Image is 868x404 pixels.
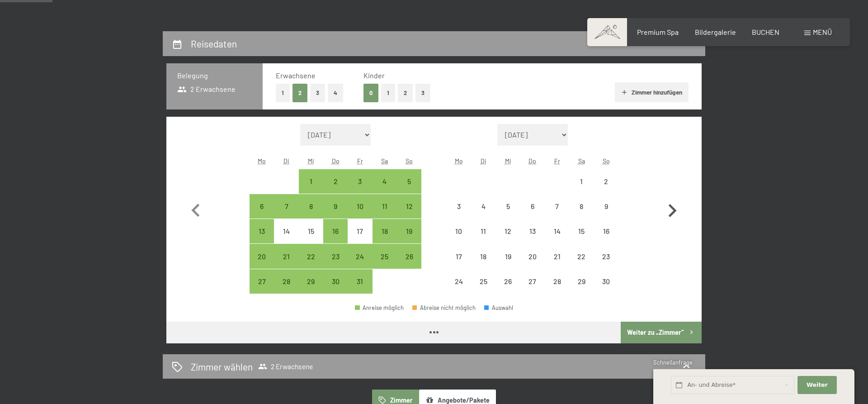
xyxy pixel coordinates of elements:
[276,71,316,80] span: Erwachsene
[250,194,274,219] div: Anreise möglich
[250,194,274,219] div: Mon Oct 06 2025
[328,84,343,102] button: 4
[569,169,594,194] div: Anreise nicht möglich
[569,194,594,219] div: Anreise nicht möglich
[528,157,536,165] abbr: Donnerstag
[496,203,519,225] div: 5
[274,244,298,268] div: Anreise möglich
[299,194,323,219] div: Anreise möglich
[448,253,470,276] div: 17
[274,194,298,219] div: Anreise möglich
[570,278,593,300] div: 29
[299,169,323,194] div: Wed Oct 01 2025
[191,38,237,49] h2: Reisedaten
[471,194,495,219] div: Tue Nov 04 2025
[348,194,372,219] div: Fri Oct 10 2025
[373,228,396,250] div: 18
[545,194,569,219] div: Fri Nov 07 2025
[299,269,323,294] div: Anreise möglich
[471,269,495,294] div: Tue Nov 25 2025
[300,253,322,276] div: 22
[250,228,273,250] div: 13
[484,305,513,311] div: Auswahl
[578,157,585,165] abbr: Samstag
[323,219,348,243] div: Thu Oct 16 2025
[274,219,298,243] div: Tue Oct 14 2025
[570,178,593,200] div: 1
[546,253,568,276] div: 21
[594,244,618,268] div: Sun Nov 23 2025
[348,194,372,219] div: Anreise möglich
[545,269,569,294] div: Anreise nicht möglich
[349,278,371,300] div: 31
[520,244,545,268] div: Anreise nicht möglich
[546,228,568,250] div: 14
[545,219,569,243] div: Fri Nov 14 2025
[397,219,421,243] div: Sun Oct 19 2025
[496,253,519,276] div: 19
[447,194,471,219] div: Anreise nicht möglich
[397,244,421,268] div: Anreise möglich
[274,244,298,268] div: Tue Oct 21 2025
[471,219,495,243] div: Anreise nicht möglich
[569,194,594,219] div: Sat Nov 08 2025
[357,157,363,165] abbr: Freitag
[348,269,372,294] div: Anreise möglich
[447,219,471,243] div: Mon Nov 10 2025
[355,305,404,311] div: Anreise möglich
[275,253,297,276] div: 21
[447,244,471,268] div: Anreise nicht möglich
[348,244,372,268] div: Anreise möglich
[495,269,520,294] div: Wed Nov 26 2025
[545,269,569,294] div: Fri Nov 28 2025
[398,178,420,200] div: 5
[594,169,618,194] div: Sun Nov 02 2025
[406,157,413,165] abbr: Sonntag
[300,278,322,300] div: 29
[471,269,495,294] div: Anreise nicht möglich
[695,28,736,36] a: Bildergalerie
[381,157,388,165] abbr: Samstag
[274,269,298,294] div: Anreise möglich
[569,244,594,268] div: Sat Nov 22 2025
[448,278,470,300] div: 24
[594,194,618,219] div: Sun Nov 09 2025
[595,253,618,276] div: 23
[274,219,298,243] div: Anreise nicht möglich
[447,269,471,294] div: Anreise nicht möglich
[373,178,396,200] div: 4
[752,28,779,36] a: BUCHEN
[191,360,253,373] h2: Zimmer wählen
[183,124,209,294] button: Vorheriger Monat
[348,169,372,194] div: Fri Oct 03 2025
[471,219,495,243] div: Tue Nov 11 2025
[554,157,560,165] abbr: Freitag
[595,278,618,300] div: 30
[472,228,495,250] div: 11
[659,124,685,294] button: Nächster Monat
[299,244,323,268] div: Wed Oct 22 2025
[505,157,511,165] abbr: Mittwoch
[324,253,347,276] div: 23
[349,178,371,200] div: 3
[521,228,544,250] div: 13
[324,203,347,225] div: 9
[300,178,322,200] div: 1
[275,228,297,250] div: 14
[594,219,618,243] div: Sun Nov 16 2025
[323,219,348,243] div: Anreise möglich
[373,253,396,276] div: 25
[363,84,378,102] button: 0
[472,253,495,276] div: 18
[275,278,297,300] div: 28
[373,194,397,219] div: Sat Oct 11 2025
[495,194,520,219] div: Anreise nicht möglich
[472,278,495,300] div: 25
[397,194,421,219] div: Anreise möglich
[570,203,593,225] div: 8
[258,362,313,371] span: 2 Erwachsene
[495,244,520,268] div: Wed Nov 19 2025
[275,203,297,225] div: 7
[381,84,395,102] button: 1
